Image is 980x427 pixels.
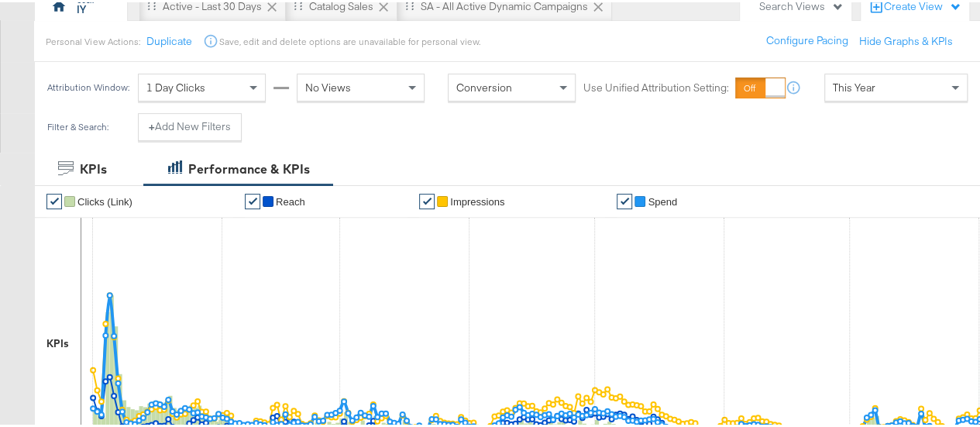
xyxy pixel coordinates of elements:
span: Spend [648,194,677,205]
a: ✔ [419,191,435,207]
a: ✔ [46,191,62,207]
button: Duplicate [146,32,191,46]
span: Reach [276,194,305,205]
div: KPIs [46,334,69,349]
span: 1 Day Clicks [146,78,205,92]
a: ✔ [245,191,260,207]
span: Clicks (Link) [77,194,132,205]
span: Impressions [450,194,504,205]
div: Performance & KPIs [188,158,310,176]
button: +Add New Filters [138,111,242,139]
a: ✔ [617,191,632,207]
div: Attribution Window: [46,80,130,91]
div: KPIs [80,158,107,176]
div: Personal View Actions: [46,33,139,46]
span: No Views [305,78,351,92]
label: Use Unified Attribution Setting: [583,78,729,93]
strong: + [149,117,155,132]
span: This Year [833,78,875,92]
div: Save, edit and delete options are unavailable for personal view. [218,33,480,46]
span: Conversion [456,78,512,92]
button: Hide Graphs & KPIs [859,32,953,46]
div: Filter & Search: [46,119,109,130]
button: Configure Pacing [755,25,859,53]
